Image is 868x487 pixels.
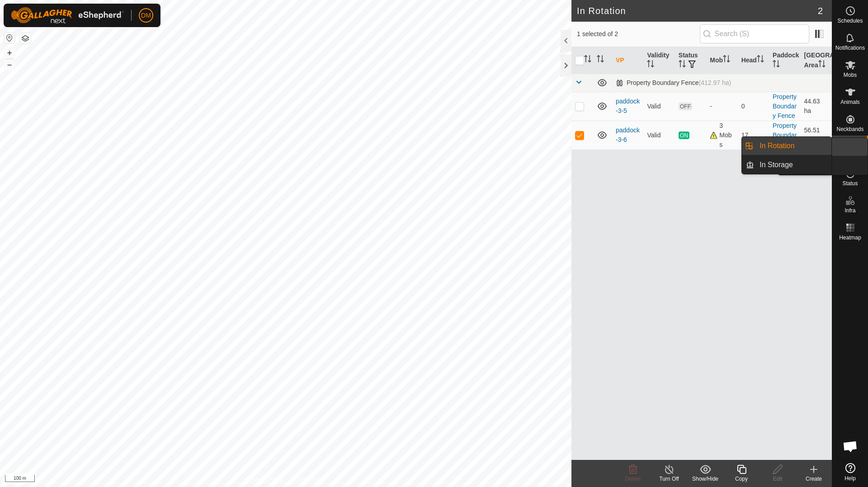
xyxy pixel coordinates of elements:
span: ON [679,131,689,139]
p-sorticon: Activate to sort [597,56,604,64]
span: Notifications [835,45,865,51]
span: Delete [625,476,641,482]
div: - [710,102,734,111]
span: 1 selected of 2 [577,29,700,39]
th: Status [675,47,706,74]
a: paddock-3-5 [616,98,640,114]
li: In Storage [742,156,831,174]
span: In Storage [759,159,793,170]
span: Status [842,181,858,186]
div: Property Boundary Fence [616,79,731,87]
h2: In Rotation [577,5,818,16]
td: 0 [738,92,769,121]
div: Edit [759,475,796,483]
th: [GEOGRAPHIC_DATA] Area [801,47,832,74]
div: Show/Hide [687,475,723,483]
li: In Rotation [742,137,831,155]
p-sorticon: Activate to sort [647,61,654,69]
td: 17 [738,121,769,150]
div: Copy [723,475,759,483]
span: Schedules [837,18,863,23]
span: OFF [679,103,692,110]
span: Neckbands [836,126,863,132]
a: In Rotation [754,137,831,155]
a: Property Boundary Fence [773,122,797,148]
span: Help [844,476,856,481]
td: Valid [643,121,675,150]
td: 56.51 ha [801,121,832,150]
span: 2 [818,4,823,18]
img: Gallagher Logo [11,7,124,23]
td: 44.63 ha [801,92,832,121]
p-sorticon: Activate to sort [773,61,780,69]
span: Infra [844,208,855,213]
th: Mob [706,47,737,74]
span: In Rotation [759,140,794,151]
th: Head [738,47,769,74]
div: 3 Mobs [710,121,734,150]
a: Contact Us [295,475,321,483]
span: Mobs [844,72,857,78]
span: (412.97 ha) [699,79,731,86]
div: Create [796,475,832,483]
input: Search (S) [700,24,809,43]
button: Map Layers [20,33,31,44]
a: In Storage [754,156,831,174]
p-sorticon: Activate to sort [757,56,764,64]
a: Help [832,459,868,485]
div: Turn Off [651,475,687,483]
a: Privacy Policy [250,475,284,483]
span: Heatmap [839,235,861,240]
p-sorticon: Activate to sort [723,56,730,64]
p-sorticon: Activate to sort [584,56,591,64]
div: Open chat [837,433,864,460]
button: Reset Map [4,33,15,43]
th: Validity [643,47,675,74]
button: + [4,47,15,58]
span: Animals [840,99,860,105]
th: VP [612,47,643,74]
p-sorticon: Activate to sort [679,61,686,69]
button: – [4,59,15,70]
a: Property Boundary Fence [773,93,797,119]
span: DM [141,11,151,20]
td: Valid [643,92,675,121]
p-sorticon: Activate to sort [818,61,826,69]
th: Paddock [769,47,800,74]
a: paddock-3-6 [616,126,640,143]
